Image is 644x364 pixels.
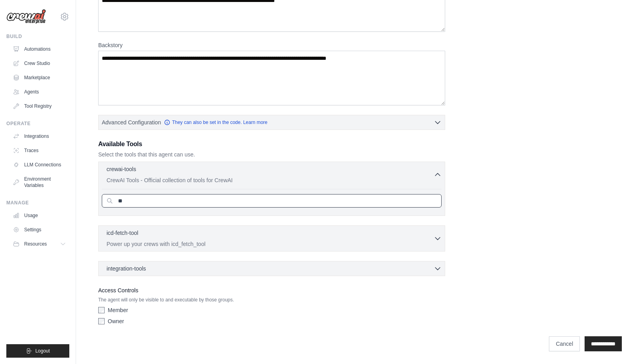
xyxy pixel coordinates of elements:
button: Advanced Configuration They can also be set in the code. Learn more [99,115,445,130]
a: Agents [10,86,69,98]
a: Traces [10,144,69,157]
span: Logout [35,348,50,354]
a: LLM Connections [10,158,69,171]
p: Power up your crews with icd_fetch_tool [107,240,434,248]
div: Operate [6,120,69,127]
a: Crew Studio [10,57,69,70]
label: Backstory [98,41,445,49]
label: Member [108,306,128,314]
h3: Available Tools [98,139,445,149]
a: Integrations [10,130,69,143]
label: Access Controls [98,286,445,295]
button: icd-fetch-tool Power up your crews with icd_fetch_tool [102,229,442,248]
a: Automations [10,43,69,55]
p: icd-fetch-tool [107,229,138,237]
div: Manage [6,200,69,206]
span: integration-tools [107,265,146,273]
div: Build [6,33,69,40]
p: Select the tools that this agent can use. [98,151,445,158]
a: Environment Variables [10,173,69,192]
label: Owner [108,317,124,325]
p: CrewAI Tools - Official collection of tools for CrewAI [107,176,434,184]
a: Usage [10,209,69,222]
p: The agent will only be visible to and executable by those groups. [98,297,445,303]
p: crewai-tools [107,165,136,173]
button: integration-tools [102,265,442,273]
button: Logout [6,344,69,358]
a: They can also be set in the code. Learn more [164,119,267,126]
a: Tool Registry [10,100,69,112]
a: Settings [10,223,69,236]
span: Advanced Configuration [102,118,161,126]
button: Resources [10,238,69,250]
a: Marketplace [10,71,69,84]
img: Logo [6,9,46,24]
span: Resources [24,241,47,247]
button: crewai-tools CrewAI Tools - Official collection of tools for CrewAI [102,165,442,184]
a: Cancel [549,336,580,351]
